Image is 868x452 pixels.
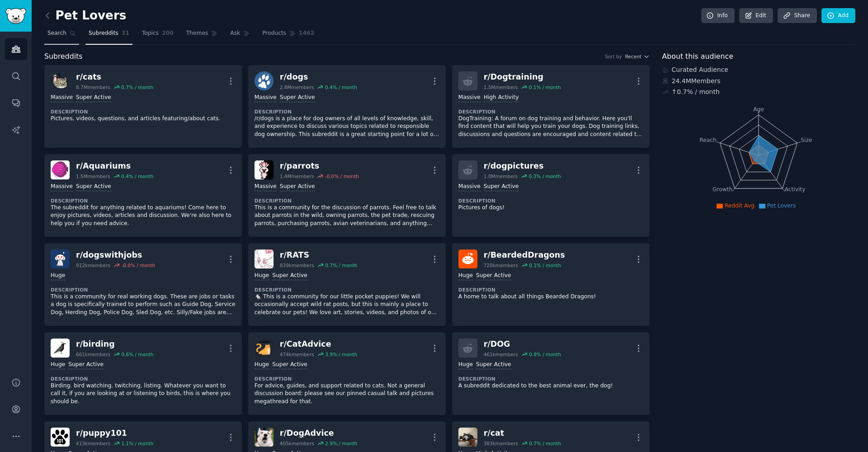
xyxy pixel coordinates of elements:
[76,428,153,439] div: r/ puppy101
[255,94,277,102] div: Massive
[44,243,242,326] a: dogswithjobsr/dogswithjobs912kmembers-0.0% / monthHugeDescriptionThis is a community for real wor...
[625,53,650,60] button: Recent
[255,108,439,115] dt: Description
[255,361,269,369] div: Huge
[280,351,314,358] div: 474k members
[255,71,274,90] img: dogs
[476,272,511,280] div: Super Active
[44,26,79,45] a: Search
[801,137,812,143] tspan: Size
[51,115,236,123] p: Pictures, videos, questions, and articles featuring/about cats.
[452,65,650,148] a: r/Dogtraining1.5Mmembers0.1% / monthMassiveHigh ActivityDescriptionDogTraining: A forum on dog tr...
[484,262,518,268] div: 720k members
[51,339,70,358] img: birding
[255,204,439,228] p: This is a community for the discussion of parrots. Feel free to talk about parrots in the wild, o...
[484,250,565,261] div: r/ BeardedDragons
[122,29,129,38] span: 31
[529,440,561,447] div: 0.7 % / month
[484,71,561,83] div: r/ Dogtraining
[139,26,177,45] a: Topics200
[248,154,446,237] a: parrotsr/parrots1.4Mmembers-0.0% / monthMassiveSuper ActiveDescriptionThis is a community for the...
[484,160,561,172] div: r/ dogpictures
[44,332,242,415] a: birdingr/birding661kmembers0.6% / monthHugeSuper ActiveDescriptionBirding. bird watching. twitchi...
[121,84,153,90] div: 0.7 % / month
[51,361,65,369] div: Huge
[47,29,66,38] span: Search
[458,198,643,204] dt: Description
[280,183,315,191] div: Super Active
[248,332,446,415] a: CatAdvicer/CatAdvice474kmembers3.9% / monthHugeSuper ActiveDescriptionFor advice, guides, and sup...
[51,293,236,317] p: This is a community for real working dogs. These are jobs or tasks a dog is specifically trained ...
[5,8,26,24] img: GummySearch logo
[51,183,73,191] div: Massive
[725,202,755,209] span: Reddit Avg
[299,29,314,38] span: 1462
[89,29,118,38] span: Subreddits
[484,183,519,191] div: Super Active
[712,186,732,193] tspan: Growth
[44,9,126,23] h2: Pet Lovers
[484,440,518,447] div: 383k members
[325,173,359,179] div: -0.0 % / month
[484,339,561,350] div: r/ DOG
[248,65,446,148] a: dogsr/dogs2.8Mmembers0.4% / monthMassiveSuper ActiveDescription/r/dogs is a place for dog owners ...
[255,183,277,191] div: Massive
[458,108,643,115] dt: Description
[458,287,643,293] dt: Description
[76,71,153,83] div: r/ cats
[51,272,65,280] div: Huge
[458,272,473,280] div: Huge
[255,250,274,268] img: RATS
[458,428,477,447] img: cat
[280,94,315,102] div: Super Active
[529,262,561,268] div: 0.1 % / month
[76,440,110,447] div: 413k members
[255,272,269,280] div: Huge
[662,51,733,62] span: About this audience
[76,339,153,350] div: r/ birding
[68,361,104,369] div: Super Active
[701,8,735,24] a: Info
[458,361,473,369] div: Huge
[484,351,518,358] div: 461k members
[458,94,481,102] div: Massive
[458,376,643,382] dt: Description
[458,115,643,139] p: DogTraining: A forum on dog training and behavior. Here you'll find content that will help you tr...
[183,26,221,45] a: Themes
[458,293,643,301] p: A home to talk about all things Bearded Dragons!
[672,87,720,97] div: ↑ 0.7 % / month
[325,84,357,90] div: 0.4 % / month
[255,428,274,447] img: DogAdvice
[280,262,314,268] div: 839k members
[280,71,357,83] div: r/ dogs
[76,84,110,90] div: 8.7M members
[227,26,253,45] a: Ask
[280,339,357,350] div: r/ CatAdvice
[248,243,446,326] a: RATSr/RATS839kmembers0.7% / monthHugeSuper ActiveDescription🐁 This is a community for our little ...
[753,106,764,113] tspan: Age
[76,160,153,172] div: r/ Aquariums
[255,376,439,382] dt: Description
[452,332,650,415] a: r/DOG461kmembers0.8% / monthHugeSuper ActiveDescriptionA subreddit dedicated to the best animal e...
[458,382,643,390] p: A subreddit dedicated to the best animal ever, the dog!
[784,186,805,193] tspan: Activity
[51,198,236,204] dt: Description
[272,361,307,369] div: Super Active
[259,26,317,45] a: Products1462
[255,339,274,358] img: CatAdvice
[255,198,439,204] dt: Description
[529,173,561,179] div: 0.3 % / month
[76,262,110,268] div: 912k members
[51,160,70,179] img: Aquariums
[605,53,622,60] div: Sort by
[529,351,561,358] div: 0.8 % / month
[280,250,357,261] div: r/ RATS
[280,160,359,172] div: r/ parrots
[121,440,153,447] div: 1.1 % / month
[51,376,236,382] dt: Description
[186,29,208,38] span: Themes
[662,76,856,86] div: 24.4M Members
[625,53,642,60] span: Recent
[280,428,357,439] div: r/ DogAdvice
[51,204,236,228] p: The subreddit for anything related to aquariums! Come here to enjoy pictures, videos, articles an...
